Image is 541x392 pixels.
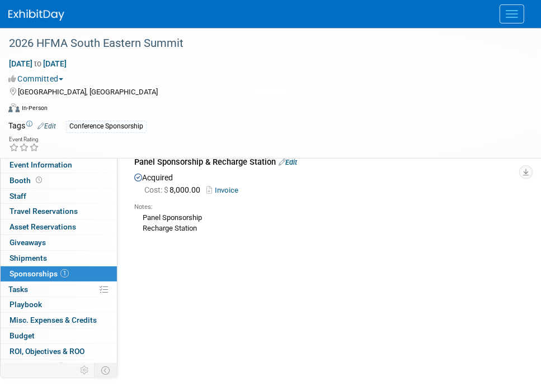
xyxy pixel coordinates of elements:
[1,157,117,173] a: Event Information
[8,120,56,133] td: Tags
[8,285,28,294] span: Tasks
[21,104,48,112] div: In-Person
[34,176,44,184] span: Booth not reserved yet
[134,212,524,233] div: Panel Sponsorship Recharge Station
[10,254,47,262] span: Shipments
[500,4,524,23] button: Menu
[10,176,44,185] span: Booth
[1,282,117,297] a: Tasks
[8,59,67,69] span: [DATE] [DATE]
[1,219,117,235] a: Asset Reservations
[37,122,56,130] a: Edit
[60,269,69,278] span: 1
[8,73,68,84] button: Committed
[66,121,147,132] div: Conference Sponsorship
[134,170,524,237] div: Acquired
[1,266,117,281] a: Sponsorships1
[1,189,117,204] a: Staff
[144,185,170,194] span: Cost: $
[279,158,297,166] a: Edit
[1,328,117,343] a: Budget
[95,363,117,377] td: Toggle Event Tabs
[10,192,26,200] span: Staff
[10,222,76,231] span: Asset Reservations
[1,251,117,266] a: Shipments
[75,363,95,377] td: Personalize Event Tab Strip
[1,235,117,250] a: Giveaways
[1,297,117,312] a: Playbook
[8,103,20,112] img: Format-Inperson.png
[10,331,35,340] span: Budget
[8,102,527,118] div: Event Format
[10,362,65,371] span: Attachments
[144,185,205,194] span: 8,000.00
[10,160,72,169] span: Event Information
[10,315,97,324] span: Misc. Expenses & Credits
[10,347,84,356] span: ROI, Objectives & ROO
[57,362,65,371] span: 1
[9,137,39,142] div: Event Rating
[1,360,117,375] a: Attachments1
[1,344,117,359] a: ROI, Objectives & ROO
[10,238,46,247] span: Giveaways
[8,9,64,21] img: ExhibitDay
[10,300,42,309] span: Playbook
[1,313,117,328] a: Misc. Expenses & Credits
[134,156,524,170] div: Panel Sponsorship & Recharge Station
[1,173,117,188] a: Booth
[134,203,524,212] div: Notes:
[1,204,117,219] a: Travel Reservations
[5,34,519,54] div: 2026 HFMA South Eastern Summit
[10,207,78,216] span: Travel Reservations
[10,269,69,278] span: Sponsorships
[32,59,43,68] span: to
[206,186,243,194] a: Invoice
[18,88,158,96] span: [GEOGRAPHIC_DATA], [GEOGRAPHIC_DATA]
